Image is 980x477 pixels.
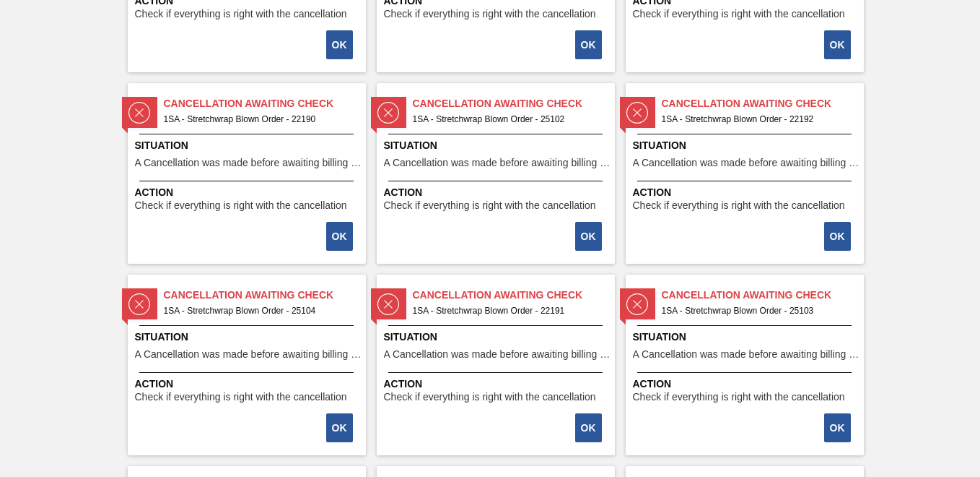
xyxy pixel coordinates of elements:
[384,349,611,360] span: A Cancellation was made before awaiting billing stage
[326,30,353,59] button: OK
[575,222,602,251] button: OK
[824,222,851,251] button: OK
[662,303,852,319] span: 1SA - Stretchwrap Blown Order - 25103
[384,392,596,403] span: Check if everything is right with the cancellation
[826,29,852,61] div: Complete task: 2206909
[164,288,366,303] span: Cancellation Awaiting Check
[626,293,648,315] img: status
[633,330,860,345] span: Situation
[326,413,353,442] button: OK
[326,222,353,251] button: OK
[377,293,399,315] img: status
[135,200,347,211] span: Check if everything is right with the cancellation
[662,111,852,127] span: 1SA - Stretchwrap Blown Order - 22192
[128,293,150,315] img: status
[328,412,354,444] div: Complete task: 2206913
[384,377,611,392] span: Action
[633,185,860,200] span: Action
[633,392,845,403] span: Check if everything is right with the cancellation
[413,96,615,111] span: Cancellation Awaiting Check
[824,413,851,442] button: OK
[575,413,602,442] button: OK
[413,111,603,127] span: 1SA - Stretchwrap Blown Order - 25102
[633,138,860,153] span: Situation
[384,200,596,211] span: Check if everything is right with the cancellation
[662,96,864,111] span: Cancellation Awaiting Check
[135,392,347,403] span: Check if everything is right with the cancellation
[577,220,603,252] div: Complete task: 2206911
[577,29,603,61] div: Complete task: 2206908
[384,9,596,20] span: Check if everything is right with the cancellation
[633,9,845,20] span: Check if everything is right with the cancellation
[135,377,362,392] span: Action
[826,220,852,252] div: Complete task: 2206912
[826,412,852,444] div: Complete task: 2206915
[384,330,611,345] span: Situation
[577,412,603,444] div: Complete task: 2206914
[164,303,354,319] span: 1SA - Stretchwrap Blown Order - 25104
[384,185,611,200] span: Action
[384,138,611,153] span: Situation
[135,9,347,20] span: Check if everything is right with the cancellation
[633,158,860,168] span: A Cancellation was made before awaiting billing stage
[413,303,603,319] span: 1SA - Stretchwrap Blown Order - 22191
[135,349,362,360] span: A Cancellation was made before awaiting billing stage
[135,185,362,200] span: Action
[824,30,851,59] button: OK
[128,102,150,124] img: status
[328,29,354,61] div: Complete task: 2206907
[633,349,860,360] span: A Cancellation was made before awaiting billing stage
[575,30,602,59] button: OK
[662,288,864,303] span: Cancellation Awaiting Check
[328,220,354,252] div: Complete task: 2206910
[633,377,860,392] span: Action
[384,158,611,168] span: A Cancellation was made before awaiting billing stage
[413,288,615,303] span: Cancellation Awaiting Check
[164,111,354,127] span: 1SA - Stretchwrap Blown Order - 22190
[135,138,362,153] span: Situation
[135,330,362,345] span: Situation
[377,102,399,124] img: status
[135,158,362,168] span: A Cancellation was made before awaiting billing stage
[633,200,845,211] span: Check if everything is right with the cancellation
[626,102,648,124] img: status
[164,96,366,111] span: Cancellation Awaiting Check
